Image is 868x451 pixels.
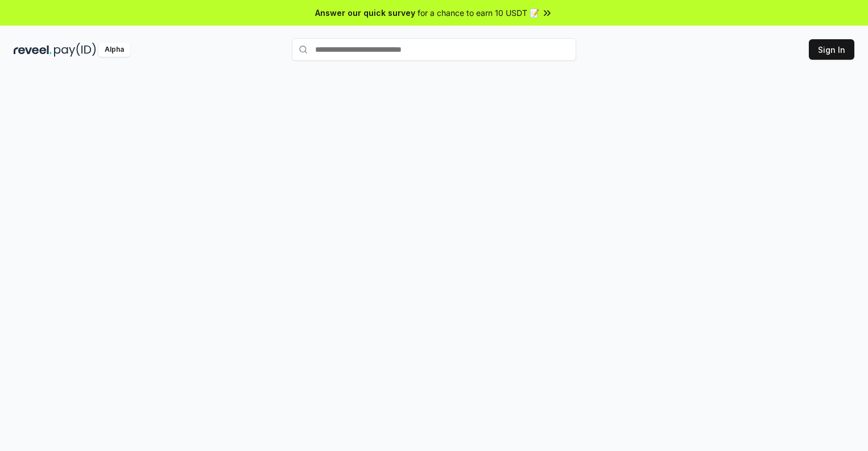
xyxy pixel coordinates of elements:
[98,43,130,57] div: Alpha
[809,39,854,60] button: Sign In
[14,43,52,57] img: reveel_dark
[418,7,539,19] span: for a chance to earn 10 USDT 📝
[315,7,415,19] span: Answer our quick survey
[54,43,96,57] img: pay_id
